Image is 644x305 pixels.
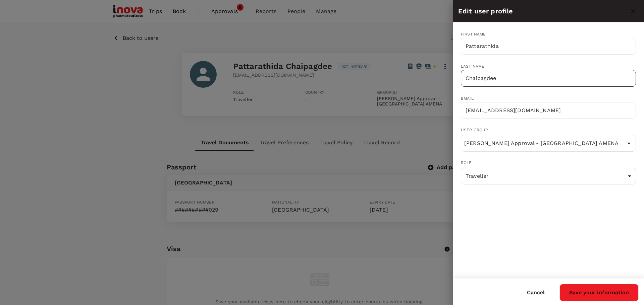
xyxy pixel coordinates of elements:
button: Cancel [518,284,554,301]
button: close [627,5,639,17]
span: Last name [461,64,484,69]
button: Open [624,139,634,148]
span: Email [461,96,474,101]
span: Role [461,160,636,166]
span: First name [461,32,486,36]
div: Edit user profile [458,6,627,16]
div: Traveller [461,168,636,184]
button: Save your information [559,284,639,301]
span: User group [461,127,636,134]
